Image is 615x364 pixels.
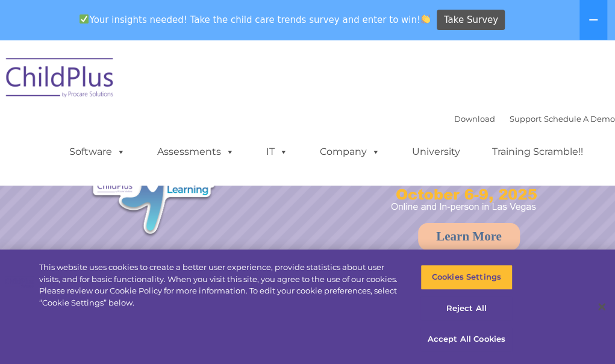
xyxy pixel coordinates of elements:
[437,10,505,31] a: Take Survey
[400,140,472,164] a: University
[308,140,392,164] a: Company
[454,114,615,124] font: |
[145,140,246,164] a: Assessments
[57,140,137,164] a: Software
[420,265,513,290] button: Cookies Settings
[480,140,595,164] a: Training Scramble!!
[254,140,300,164] a: IT
[454,114,495,124] a: Download
[39,262,402,309] div: This website uses cookies to create a better user experience, provide statistics about user visit...
[588,293,615,320] button: Close
[420,296,513,321] button: Reject All
[420,327,513,352] button: Accept All Cookies
[421,14,430,24] img: 👏
[418,223,520,250] a: Learn More
[544,114,615,124] a: Schedule A Demo
[80,14,89,24] img: ✅
[75,8,435,31] span: Your insights needed! Take the child care trends survey and enter to win!
[444,10,498,31] span: Take Survey
[510,114,542,124] a: Support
